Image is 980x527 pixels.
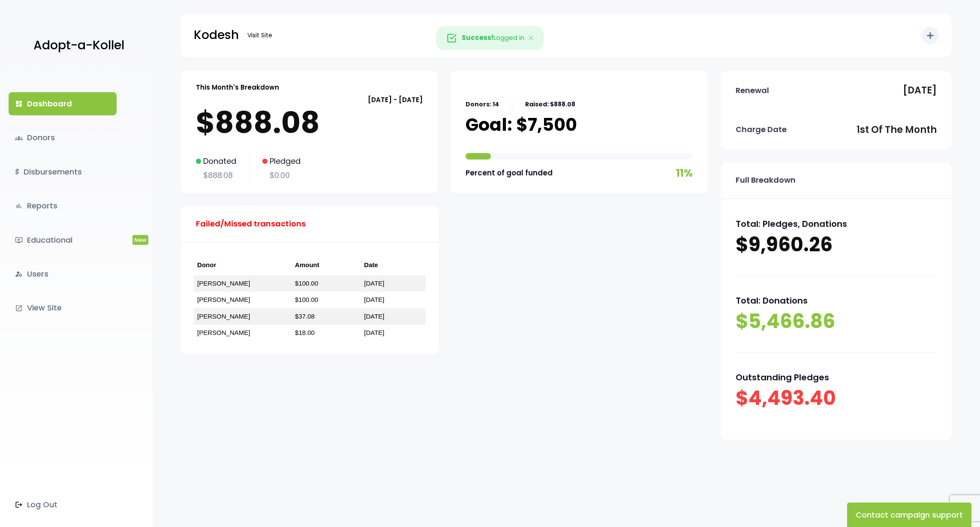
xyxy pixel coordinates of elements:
[196,154,236,168] p: Donated
[736,370,937,385] p: Outstanding Pledges
[15,236,23,244] i: ondemand_video
[262,169,301,182] p: $0.00
[736,123,787,136] p: Charge Date
[295,329,315,336] a: $18.00
[525,99,575,110] p: Raised: $888.08
[15,134,23,142] span: groups
[194,24,239,46] p: Kodesh
[29,25,124,66] a: Adopt-a-Kollel
[736,385,937,412] p: $4,493.40
[196,217,306,231] p: Failed/Missed transactions
[736,173,796,187] p: Full Breakdown
[903,82,937,99] p: [DATE]
[9,493,117,516] a: Log Out
[466,114,577,136] p: Goal: $7,500
[847,503,971,527] button: Contact campaign support
[736,308,937,335] p: $5,466.86
[9,262,117,286] a: manage_accountsUsers
[197,313,250,320] a: [PERSON_NAME]
[262,154,301,168] p: Pledged
[295,280,318,287] a: $100.00
[15,270,23,278] i: manage_accounts
[196,81,279,93] p: This Month's Breakdown
[196,94,423,105] p: [DATE] - [DATE]
[197,280,250,287] a: [PERSON_NAME]
[9,194,117,217] a: bar_chartReports
[857,121,937,139] p: 1st of the month
[519,27,544,50] button: Close
[736,216,937,232] p: Total: Pledges, Donations
[15,202,23,210] i: bar_chart
[9,92,117,115] a: dashboardDashboard
[33,35,124,56] p: Adopt-a-Kollel
[196,169,236,182] p: $888.08
[15,100,23,108] i: dashboard
[925,30,935,41] i: add
[364,313,384,320] a: [DATE]
[194,255,292,275] th: Donor
[436,26,544,50] div: Logged in
[466,166,553,180] p: Percent of goal funded
[676,164,693,182] p: 11%
[736,232,937,258] p: $9,960.26
[196,105,423,140] p: $888.08
[9,229,117,252] a: ondemand_videoEducationalNew
[15,166,19,178] i: $
[132,235,148,245] span: New
[292,255,361,275] th: Amount
[922,27,939,44] button: add
[243,27,277,44] a: Visit Site
[736,293,937,308] p: Total: Donations
[295,313,315,320] a: $37.08
[364,329,384,336] a: [DATE]
[364,296,384,303] a: [DATE]
[197,296,250,303] a: [PERSON_NAME]
[9,126,117,149] a: groupsDonors
[462,33,493,42] strong: Success!
[197,329,250,336] a: [PERSON_NAME]
[9,160,117,184] a: $Disbursements
[466,99,499,110] p: Donors: 14
[9,296,117,319] a: launchView Site
[736,84,769,97] p: Renewal
[15,304,23,312] i: launch
[295,296,318,303] a: $100.00
[364,280,384,287] a: [DATE]
[361,255,426,275] th: Date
